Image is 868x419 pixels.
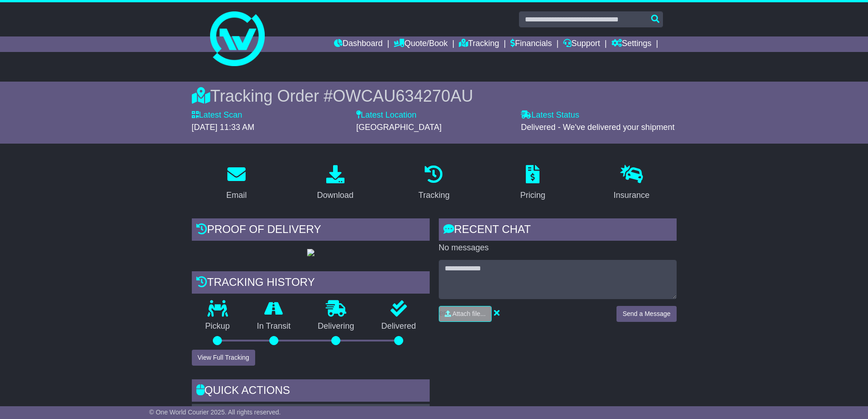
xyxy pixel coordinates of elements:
div: RECENT CHAT [439,218,677,243]
label: Latest Location [356,110,416,120]
div: Email [226,189,247,202]
button: Send a Message [616,306,676,322]
button: View Full Tracking [192,350,255,366]
div: Download [317,189,354,202]
span: © One World Courier 2025. All rights reserved. [149,409,281,416]
span: OWCAU634270AU [333,87,473,105]
div: Tracking Order # [192,86,677,106]
p: Delivered [368,321,430,331]
span: [GEOGRAPHIC_DATA] [356,123,442,132]
a: Email [220,162,252,205]
label: Latest Scan [192,110,242,120]
img: GetPodImage [307,249,314,256]
a: Tracking [459,36,499,52]
div: Proof of Delivery [192,218,430,243]
div: Tracking [418,189,449,202]
div: Pricing [520,189,545,202]
a: Dashboard [334,36,383,52]
a: Support [563,36,600,52]
label: Latest Status [521,110,579,120]
span: Delivered - We've delivered your shipment [521,123,674,132]
a: Pricing [514,162,551,205]
a: Quote/Book [394,36,447,52]
a: Insurance [608,162,656,205]
p: No messages [439,243,677,253]
a: Tracking [412,162,455,205]
p: In Transit [243,321,304,331]
p: Pickup [192,321,244,331]
div: Tracking history [192,271,430,296]
div: Insurance [614,189,650,202]
a: Financials [510,36,552,52]
a: Download [311,162,360,205]
a: Settings [611,36,652,52]
span: [DATE] 11:33 AM [192,123,255,132]
div: Quick Actions [192,379,430,404]
p: Delivering [304,321,368,331]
